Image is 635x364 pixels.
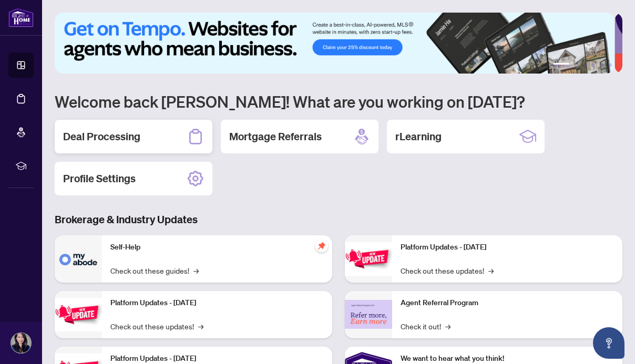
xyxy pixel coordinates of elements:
span: → [198,320,203,332]
h2: Mortgage Referrals [229,129,322,144]
img: Slide 0 [55,13,614,74]
h1: Welcome back [PERSON_NAME]! What are you working on [DATE]? [55,91,622,111]
button: 6 [608,63,612,67]
button: 3 [582,63,587,67]
span: → [488,265,494,276]
p: Platform Updates - [DATE] [110,297,324,309]
a: Check out these updates!→ [401,265,494,276]
a: Check it out!→ [401,320,450,332]
a: Check out these guides!→ [110,265,199,276]
button: 5 [599,63,603,67]
button: 2 [574,63,578,67]
button: Open asap [593,327,624,359]
button: 1 [553,63,570,67]
p: Platform Updates - [DATE] [401,242,614,253]
img: logo [8,8,34,27]
img: Agent Referral Program [345,300,392,329]
span: → [445,320,450,332]
h2: rLearning [395,129,442,144]
img: Profile Icon [11,333,31,353]
button: 4 [591,63,595,67]
img: Self-Help [55,235,102,283]
h3: Brokerage & Industry Updates [55,212,622,227]
img: Platform Updates - September 16, 2025 [55,298,102,331]
p: Agent Referral Program [401,297,614,309]
img: Platform Updates - June 23, 2025 [345,242,392,275]
span: → [193,265,199,276]
a: Check out these updates!→ [110,320,203,332]
p: Self-Help [110,242,324,253]
span: pushpin [315,240,328,252]
h2: Profile Settings [63,171,136,186]
h2: Deal Processing [63,129,140,144]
